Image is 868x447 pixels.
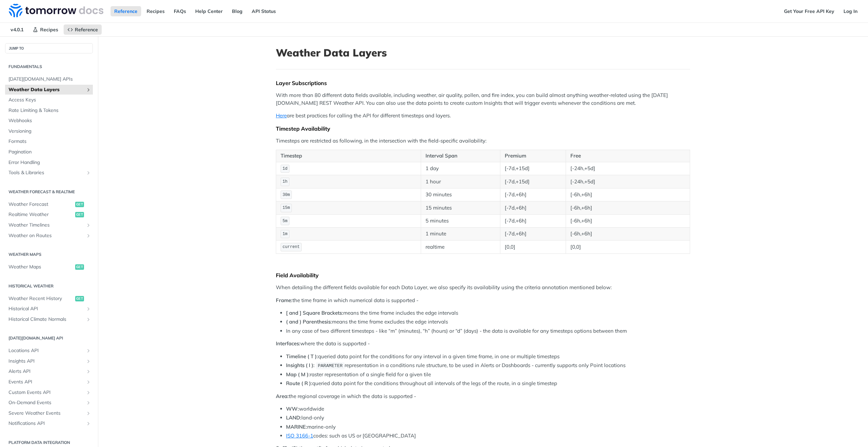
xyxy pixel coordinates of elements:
[500,227,566,240] td: [-7d,+6h]
[286,318,332,325] strong: ( and ) Parenthesis:
[286,414,301,421] strong: LAND:
[9,222,84,229] span: Weather Timelines
[286,371,690,379] li: raster representation of a single field for a given tile
[286,414,690,422] li: land-only
[421,201,500,214] td: 15 minutes
[9,117,91,124] span: Webhooks
[276,125,690,132] div: Timestep Availability
[500,201,566,214] td: [-7d,+6h]
[86,317,91,322] button: Show subpages for Historical Climate Normals
[9,76,91,83] span: [DATE][DOMAIN_NAME] APIs
[5,231,93,241] a: Weather on RoutesShow subpages for Weather on Routes
[286,327,690,335] li: In any case of two different timesteps - like “m” (minutes), “h” (hours) or “d” (days) - the data...
[9,305,84,312] span: Historical API
[5,199,93,210] a: Weather Forecastget
[276,112,690,120] p: are best practices for calling the API for different timesteps and layers.
[276,284,690,292] p: When detailing the different fields available for each Data Layer, we also specify its availabili...
[276,297,690,304] p: the time frame in which numerical data is supported -
[276,393,289,399] strong: Area:
[566,162,690,175] td: [-24h,+5d]
[276,393,690,400] p: the regional coverage in which the data is supported -
[500,150,566,162] th: Premium
[286,362,315,368] strong: Insights ( I ):
[9,399,84,406] span: On-Demand Events
[5,64,93,70] h2: Fundamentals
[5,294,93,304] a: Weather Recent Historyget
[9,410,84,417] span: Severe Weather Events
[7,24,27,35] span: v4.0.1
[286,371,310,378] strong: Map ( M ):
[5,95,93,105] a: Access Keys
[421,150,500,162] th: Interval Span
[9,420,84,427] span: Notifications API
[281,243,302,251] code: current
[9,159,91,166] span: Error Handling
[9,264,73,270] span: Weather Maps
[5,210,93,220] a: Realtime Weatherget
[9,149,91,155] span: Pagination
[111,6,141,16] a: Reference
[421,227,500,240] td: 1 minute
[5,220,93,230] a: Weather TimelinesShow subpages for Weather Timelines
[5,283,93,289] h2: Historical Weather
[276,340,300,347] strong: Interfaces:
[9,368,84,375] span: Alerts API
[286,380,690,387] li: queried data point for the conditions throughout all intervals of the legs of the route, in a sin...
[29,24,62,35] a: Recipes
[5,408,93,418] a: Severe Weather EventsShow subpages for Severe Weather Events
[276,340,690,348] p: where the data is supported -
[5,116,93,126] a: Webhooks
[566,188,690,201] td: [-6h,+6h]
[780,6,838,16] a: Get Your Free API Key
[5,168,93,178] a: Tools & LibrariesShow subpages for Tools & Libraries
[143,6,168,16] a: Recipes
[286,353,318,360] strong: Timeline ( T ):
[86,233,91,238] button: Show subpages for Weather on Routes
[64,24,102,35] a: Reference
[276,112,287,119] a: Here
[9,316,84,323] span: Historical Climate Normals
[86,87,91,93] button: Show subpages for Weather Data Layers
[566,241,690,253] td: [0,0]
[86,369,91,374] button: Show subpages for Alerts API
[5,377,93,387] a: Events APIShow subpages for Events API
[9,97,91,103] span: Access Keys
[286,423,690,431] li: marine-only
[86,222,91,228] button: Show subpages for Weather Timelines
[500,241,566,253] td: [0,0]
[286,318,690,326] li: means the time frame excludes the edge intervals
[9,201,73,208] span: Weather Forecast
[5,387,93,398] a: Custom Events APIShow subpages for Custom Events API
[5,158,93,168] a: Error Handling
[5,105,93,116] a: Rate Limiting & Tokens
[5,262,93,272] a: Weather Mapsget
[75,264,84,270] span: get
[86,400,91,405] button: Show subpages for On-Demand Events
[5,304,93,314] a: Historical APIShow subpages for Historical API
[281,178,289,186] code: 1h
[86,390,91,395] button: Show subpages for Custom Events API
[5,85,93,95] a: Weather Data LayersShow subpages for Weather Data Layers
[286,310,343,316] strong: [ and ] Square Brackets:
[421,241,500,253] td: realtime
[9,4,103,17] img: Tomorrow.io Weather API Docs
[9,389,84,396] span: Custom Events API
[500,175,566,188] td: [-7d,+15d]
[281,230,289,238] code: 1m
[286,380,312,386] strong: Route ( R ):
[86,411,91,416] button: Show subpages for Severe Weather Events
[248,6,280,16] a: API Status
[5,136,93,147] a: Formats
[286,405,299,412] strong: WW:
[9,138,91,145] span: Formats
[9,169,84,176] span: Tools & Libraries
[9,347,84,354] span: Locations API
[9,128,91,135] span: Versioning
[421,175,500,188] td: 1 hour
[5,43,93,53] button: JUMP TO
[9,379,84,385] span: Events API
[9,86,84,93] span: Weather Data Layers
[281,191,292,199] code: 30m
[276,272,690,279] div: Field Availability
[286,405,690,413] li: worldwide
